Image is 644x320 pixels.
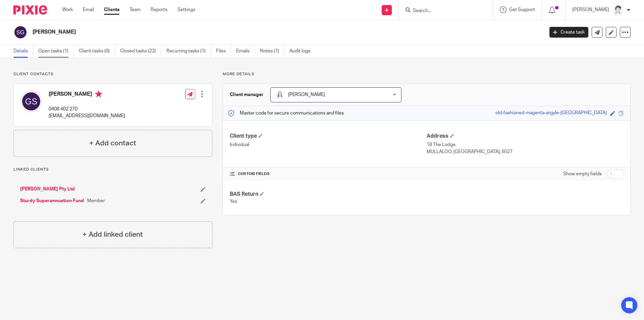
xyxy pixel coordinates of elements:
[288,92,325,97] span: [PERSON_NAME]
[230,199,237,204] span: Yes
[62,6,73,13] a: Work
[49,106,125,112] p: 0408 402 270
[236,45,255,58] a: Emails
[230,171,427,177] h4: CUSTOM FIELDS
[230,141,427,148] p: Individual
[49,112,125,119] p: [EMAIL_ADDRESS][DOMAIN_NAME]
[129,6,141,13] a: Team
[427,148,624,155] p: MULLALOO, [GEOGRAPHIC_DATA], 6027
[20,197,84,204] a: Sturdy Superannuation Fund
[177,6,195,13] a: Settings
[230,191,427,198] h4: BAS Return
[13,72,212,77] p: Client contacts
[33,29,438,36] h2: [PERSON_NAME]
[95,91,102,97] i: Primary
[276,91,284,99] img: Eleanor%20Shakeshaft.jpg
[612,5,623,15] img: Julie%20Wainwright.jpg
[412,8,473,14] input: Search
[13,25,28,39] img: svg%3E
[509,7,535,12] span: Get Support
[228,110,344,117] p: Master code for secure communications and files
[20,91,42,112] img: svg%3E
[223,72,631,77] p: More details
[427,133,624,140] h4: Address
[87,197,105,204] span: Member
[49,91,125,99] h4: [PERSON_NAME]
[13,45,33,58] a: Details
[89,138,136,148] h4: + Add contact
[216,45,231,58] a: Files
[83,6,94,13] a: Email
[427,141,624,148] p: 18 The Lodge
[289,45,315,58] a: Audit logs
[13,5,47,14] img: Pixie
[495,109,607,117] div: old-fashioned-magenta-argyle-[GEOGRAPHIC_DATA]
[120,45,161,58] a: Closed tasks (22)
[166,45,211,58] a: Recurring tasks (1)
[13,167,212,172] p: Linked clients
[572,6,609,13] p: [PERSON_NAME]
[230,133,427,140] h4: Client type
[230,91,264,98] h3: Client manager
[38,45,74,58] a: Open tasks (1)
[83,229,143,240] h4: + Add linked client
[104,6,119,13] a: Clients
[260,45,284,58] a: Notes (1)
[79,45,115,58] a: Client tasks (0)
[20,186,75,192] a: [PERSON_NAME] Pty Ltd
[549,27,588,38] a: Create task
[563,171,602,177] label: Show empty fields
[151,6,167,13] a: Reports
